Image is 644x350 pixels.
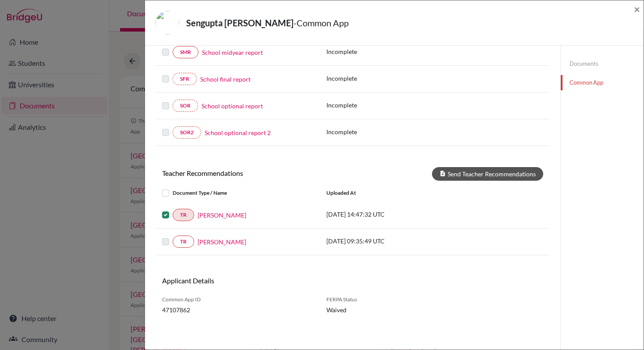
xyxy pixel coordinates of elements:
p: Incomplete [326,74,417,83]
p: Incomplete [326,100,417,110]
button: Send Teacher Recommendations [432,167,543,181]
a: TR [173,209,194,221]
a: SOR [173,100,198,112]
span: Waived [326,305,412,314]
span: Common App ID [162,296,313,304]
a: School optional report [202,101,263,111]
p: Incomplete [326,127,417,136]
div: Uploaded at [320,188,451,198]
span: - Common App [294,18,349,28]
a: SMR [173,46,198,58]
a: School midyear report [202,48,263,57]
span: × [634,3,640,15]
a: School final report [200,75,251,84]
p: [DATE] 09:35:49 UTC [326,236,445,246]
p: Incomplete [326,47,417,56]
h6: Applicant Details [162,276,346,285]
p: [DATE] 14:47:32 UTC [326,210,445,219]
a: Documents [561,56,644,71]
a: School optional report 2 [205,128,271,137]
a: TR [173,236,194,248]
a: [PERSON_NAME] [198,237,246,246]
a: Common App [561,75,644,90]
a: SOR2 [173,126,201,139]
span: FERPA Status [326,296,412,304]
button: Close [634,4,640,14]
a: SFR [173,73,197,85]
span: 47107862 [162,305,313,314]
div: Document Type / Name [156,188,320,198]
h6: Teacher Recommendations [156,169,353,177]
a: [PERSON_NAME] [198,211,246,220]
strong: Sengupta [PERSON_NAME] [186,18,294,28]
